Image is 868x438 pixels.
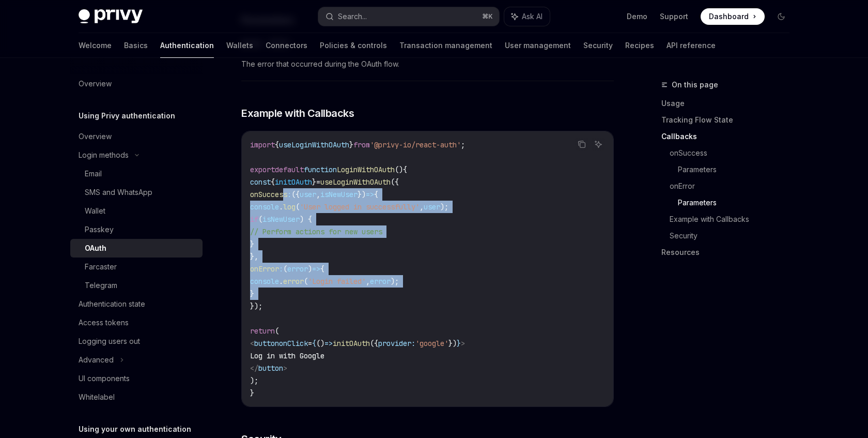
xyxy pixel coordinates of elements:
span: user [300,190,316,199]
a: Demo [627,11,647,22]
span: function [304,165,337,174]
a: Welcome [79,33,112,58]
span: () [395,165,403,174]
span: ); [440,202,448,212]
span: ( [258,215,262,224]
span: : [279,264,283,274]
a: Wallets [226,33,253,58]
span: , [316,190,320,199]
span: ( [275,326,279,336]
div: Access tokens [79,316,129,329]
span: : [287,190,291,199]
span: isNewUser [320,190,358,199]
div: Telegram [85,279,117,292]
a: Wallet [70,202,203,220]
span: useLoginWithOAuth [279,140,349,149]
span: button [254,339,279,348]
a: Usage [661,95,798,112]
span: => [312,264,320,274]
button: Copy the contents from the code block [575,138,588,151]
span: { [312,339,316,348]
span: ( [283,264,287,274]
a: Telegram [70,276,203,295]
span: } [250,388,254,398]
div: OAuth [85,242,106,254]
span: const [250,177,271,187]
span: > [461,339,465,348]
span: from [353,140,370,149]
span: return [250,326,275,336]
button: Toggle dark mode [773,8,789,25]
div: Advanced [79,354,114,366]
a: Parameters [678,194,798,211]
span: . [279,277,283,286]
span: import [250,140,275,149]
a: Transaction management [399,33,492,58]
span: error [283,277,304,286]
a: onSuccess [670,145,798,161]
a: Whitelabel [70,388,203,406]
div: SMS and WhatsApp [85,186,152,199]
div: Search... [338,10,367,23]
a: Access tokens [70,313,203,332]
a: SMS and WhatsApp [70,183,203,202]
span: initOAuth [275,177,312,187]
button: Search...⌘K [318,7,499,26]
span: { [275,140,279,149]
h5: Using your own authentication [79,423,191,435]
a: Authentication state [70,295,203,313]
span: '@privy-io/react-auth' [370,140,461,149]
span: } [250,239,254,249]
span: { [403,165,407,174]
div: Authentication state [79,298,145,310]
a: Support [660,11,688,22]
span: => [324,339,333,348]
span: < [250,339,254,348]
span: ( [304,277,308,286]
span: // Perform actions for new users [250,227,382,236]
a: User management [505,33,571,58]
span: onError [250,264,279,274]
button: Ask AI [592,138,605,151]
img: dark logo [79,9,143,24]
span: error [287,264,308,274]
span: error [370,277,391,286]
span: button [258,364,283,373]
span: isNewUser [262,215,300,224]
span: initOAuth [333,339,370,348]
div: Farcaster [85,261,117,273]
a: Dashboard [701,8,765,25]
span: } [457,339,461,348]
span: => [366,190,374,199]
span: ({ [370,339,378,348]
span: On this page [672,79,718,91]
span: ); [250,376,258,385]
a: Parameters [678,161,798,178]
span: ({ [391,177,399,187]
a: onError [670,178,798,194]
span: log [283,202,296,212]
span: Dashboard [709,11,749,22]
span: ( [296,202,300,212]
span: = [308,339,312,348]
a: Tracking Flow State [661,112,798,128]
a: Authentication [160,33,214,58]
span: ⌘ K [482,12,493,21]
span: console [250,277,279,286]
span: console [250,202,279,212]
span: The error that occurred during the OAuth flow. [241,58,614,70]
div: Wallet [85,205,105,217]
a: Callbacks [661,128,798,145]
span: { [374,190,378,199]
span: Example with Callbacks [241,106,354,120]
span: ) [308,264,312,274]
span: 'Login failed' [308,277,366,286]
div: Logging users out [79,335,140,348]
span: }) [448,339,457,348]
div: Overview [79,130,112,143]
span: ; [461,140,465,149]
a: API reference [667,33,716,58]
a: Policies & controls [320,33,387,58]
span: } [250,289,254,298]
span: ); [391,277,399,286]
